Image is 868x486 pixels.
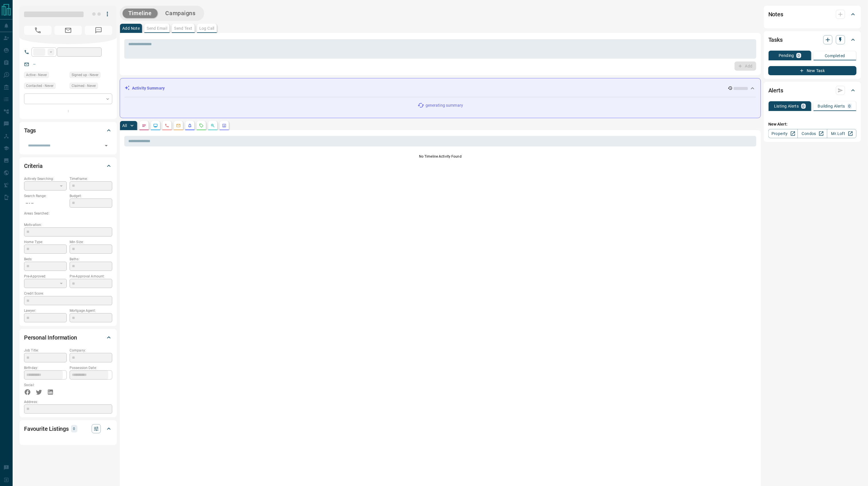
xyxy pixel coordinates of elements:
[849,104,851,108] p: 0
[160,9,201,18] button: Campaigns
[199,123,204,128] svg: Requests
[123,9,158,18] button: Timeline
[70,348,112,353] p: Company:
[132,85,165,91] p: Activity Summary
[24,308,67,313] p: Lawyer:
[768,10,783,19] h2: Notes
[768,35,783,44] h2: Tasks
[210,123,215,128] svg: Opportunities
[70,274,112,279] p: Pre-Approval Amount:
[24,422,112,436] div: Favourite Listings0
[26,72,47,78] span: Active - Never
[176,123,181,128] svg: Emails
[825,54,845,58] p: Completed
[768,33,857,47] div: Tasks
[24,26,52,35] span: No Number
[73,426,76,432] p: 0
[70,308,112,313] p: Mortgage Agent:
[24,222,112,227] p: Motivation:
[122,26,140,30] p: Add Note
[24,124,112,137] div: Tags
[165,123,169,128] svg: Calls
[142,123,146,128] svg: Notes
[24,291,112,296] p: Credit Score:
[24,274,67,279] p: Pre-Approved:
[24,333,77,342] h2: Personal Information
[70,257,112,262] p: Baths:
[24,331,112,344] div: Personal Information
[72,72,99,78] span: Signed up - Never
[188,123,192,128] svg: Listing Alerts
[24,257,67,262] p: Beds:
[768,84,857,97] div: Alerts
[24,161,43,170] h2: Criteria
[802,104,805,108] p: 0
[779,53,794,57] p: Pending
[24,199,67,208] p: -- - --
[798,129,827,138] a: Condos
[827,129,857,138] a: Mr.Loft
[26,83,54,89] span: Contacted - Never
[24,348,67,353] p: Job Title:
[768,129,798,138] a: Property
[24,382,67,388] p: Social:
[54,26,82,35] span: No Email
[122,124,127,128] p: All
[24,176,67,181] p: Actively Searching:
[24,424,69,433] h2: Favourite Listings
[33,62,36,66] a: --
[70,193,112,199] p: Budget:
[768,121,857,127] p: New Alert:
[24,211,112,216] p: Areas Searched:
[70,239,112,245] p: Min Size:
[798,53,800,57] p: 0
[768,86,783,95] h2: Alerts
[124,154,756,159] p: No Timeline Activity Found
[768,66,857,75] button: New Task
[72,83,96,89] span: Claimed - Never
[24,159,112,173] div: Criteria
[24,399,112,404] p: Address:
[153,123,158,128] svg: Lead Browsing Activity
[70,365,112,370] p: Possession Date:
[768,7,857,21] div: Notes
[85,26,112,35] span: No Number
[774,104,799,108] p: Listing Alerts
[24,239,67,245] p: Home Type:
[426,102,463,108] p: generating summary
[818,104,845,108] p: Building Alerts
[222,123,227,128] svg: Agent Actions
[70,176,112,181] p: Timeframe:
[125,83,756,94] div: Activity Summary
[24,193,67,199] p: Search Range:
[102,142,110,150] button: Open
[24,126,36,135] h2: Tags
[24,365,67,370] p: Birthday:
